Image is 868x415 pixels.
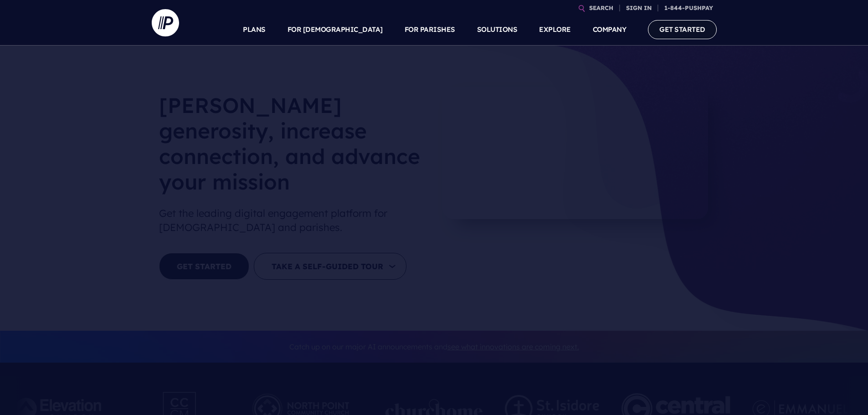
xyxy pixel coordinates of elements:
a: FOR [DEMOGRAPHIC_DATA] [288,14,383,46]
a: EXPLORE [539,14,571,46]
a: SOLUTIONS [477,14,518,46]
a: FOR PARISHES [405,14,455,46]
a: PLANS [243,14,266,46]
a: COMPANY [593,14,627,46]
a: GET STARTED [648,20,717,39]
